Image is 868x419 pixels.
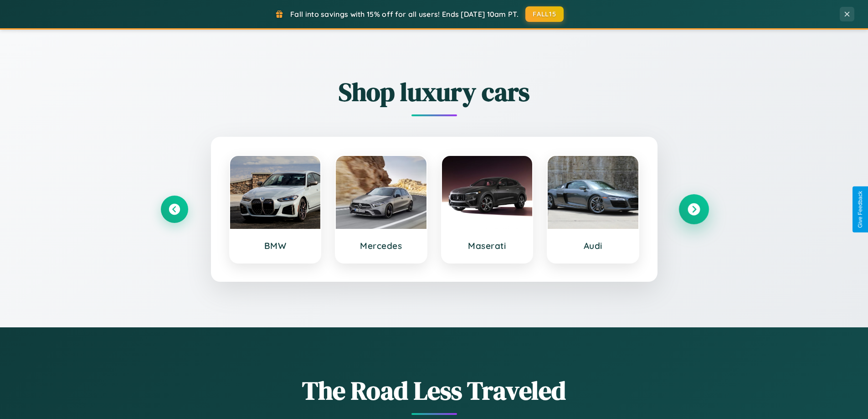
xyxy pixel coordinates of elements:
h2: Shop luxury cars [161,74,708,109]
h3: BMW [239,240,312,251]
h3: Mercedes [345,240,417,251]
h3: Maserati [451,240,524,251]
h1: The Road Less Traveled [161,373,708,408]
div: Give Feedback [857,191,863,228]
button: FALL15 [525,6,564,22]
h3: Audi [557,240,629,251]
span: Fall into savings with 15% off for all users! Ends [DATE] 10am PT. [290,10,519,19]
